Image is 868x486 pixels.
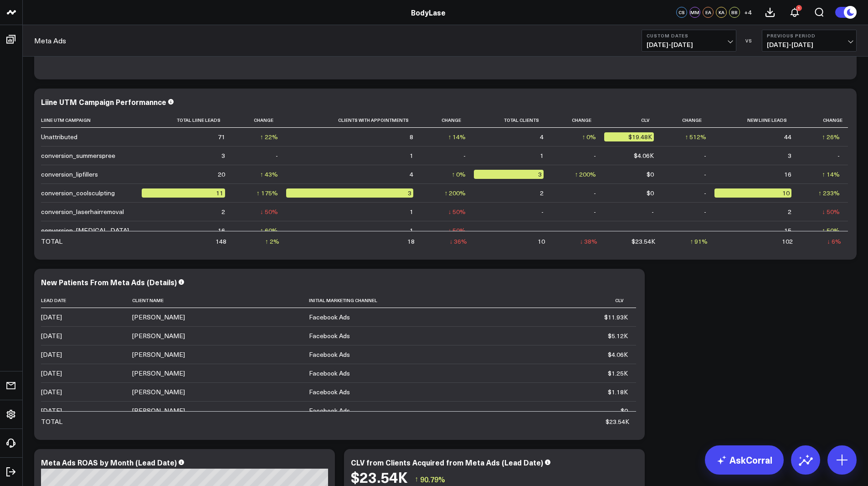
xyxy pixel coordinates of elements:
[410,226,413,235] div: 1
[142,188,225,198] div: 11
[218,170,225,179] div: 20
[647,188,654,198] div: $0
[260,170,278,179] div: ↑ 43%
[741,38,757,43] div: VS
[132,313,185,322] div: [PERSON_NAME]
[704,151,706,160] div: -
[540,151,544,160] div: 1
[448,132,466,141] div: ↑ 14%
[594,151,596,160] div: -
[621,406,628,415] div: $0
[41,417,62,426] div: TOTAL
[221,151,225,160] div: 3
[286,113,421,128] th: Clients With Appointments
[410,207,413,216] div: 1
[410,170,413,179] div: 4
[407,237,415,246] div: 18
[309,387,350,397] div: Facebook Ads
[41,237,62,246] div: TOTAL
[41,170,98,179] div: conversion_lipfillers
[410,132,413,141] div: 8
[474,113,552,128] th: Total Clients
[41,113,142,128] th: Liine Utm Campaign
[463,151,466,160] div: -
[41,387,62,397] div: [DATE]
[685,132,706,141] div: ↑ 512%
[594,188,596,198] div: -
[634,151,654,160] div: $4.06K
[800,113,848,128] th: Change
[286,188,413,198] div: 3
[705,445,784,475] a: AskCorral
[594,207,596,216] div: -
[41,406,62,415] div: [DATE]
[580,237,597,246] div: ↓ 38%
[632,237,655,246] div: $23.54K
[704,188,706,198] div: -
[552,113,604,128] th: Change
[260,132,278,141] div: ↑ 22%
[41,188,115,198] div: conversion_coolsculpting
[544,293,636,308] th: Clv
[582,132,596,141] div: ↑ 0%
[652,207,654,216] div: -
[449,237,467,246] div: ↓ 36%
[132,387,185,397] div: [PERSON_NAME]
[309,369,350,378] div: Facebook Ads
[41,331,62,340] div: [DATE]
[608,369,628,378] div: $1.25K
[41,293,132,308] th: Lead Date
[410,151,413,160] div: 1
[822,170,840,179] div: ↑ 14%
[676,7,687,18] div: CS
[309,350,350,359] div: Facebook Ads
[784,170,791,179] div: 16
[221,207,225,216] div: 2
[647,41,731,48] span: [DATE] - [DATE]
[132,406,185,415] div: [PERSON_NAME]
[260,226,278,235] div: ↑ 60%
[142,113,233,128] th: Total Liine Leads
[41,97,166,107] div: Liine UTM Campaign Performannce
[41,313,62,322] div: [DATE]
[837,151,840,160] div: -
[41,207,124,216] div: conversion_laserhairremoval
[767,41,852,48] span: [DATE] - [DATE]
[608,350,628,359] div: $4.06K
[541,226,544,235] div: -
[265,237,279,246] div: ↑ 2%
[41,226,129,235] div: conversion_[MEDICAL_DATA]
[309,313,350,322] div: Facebook Ads
[276,151,278,160] div: -
[784,132,791,141] div: 44
[714,188,791,198] div: 10
[132,331,185,340] div: [PERSON_NAME]
[782,237,793,246] div: 102
[604,132,654,141] div: $19.48K
[662,113,714,128] th: Change
[642,30,736,52] button: Custom Dates[DATE]-[DATE]
[704,207,706,216] div: -
[474,170,544,179] div: 3
[822,207,840,216] div: ↓ 50%
[260,207,278,216] div: ↓ 50%
[744,9,752,16] span: + 4
[421,113,474,128] th: Change
[762,30,857,52] button: Previous Period[DATE]-[DATE]
[689,7,700,18] div: MM
[716,7,727,18] div: KA
[594,226,596,235] div: -
[351,469,408,485] div: $23.54K
[540,132,544,141] div: 4
[233,113,286,128] th: Change
[822,226,840,235] div: ↑ 50%
[448,226,466,235] div: ↓ 50%
[218,132,225,141] div: 71
[41,151,115,160] div: conversion_summerspree
[788,151,791,160] div: 3
[796,5,802,11] div: 1
[788,207,791,216] div: 2
[351,457,543,467] div: CLV from Clients Acquired from Meta Ads (Lead Date)
[218,226,225,235] div: 16
[742,7,753,18] button: +4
